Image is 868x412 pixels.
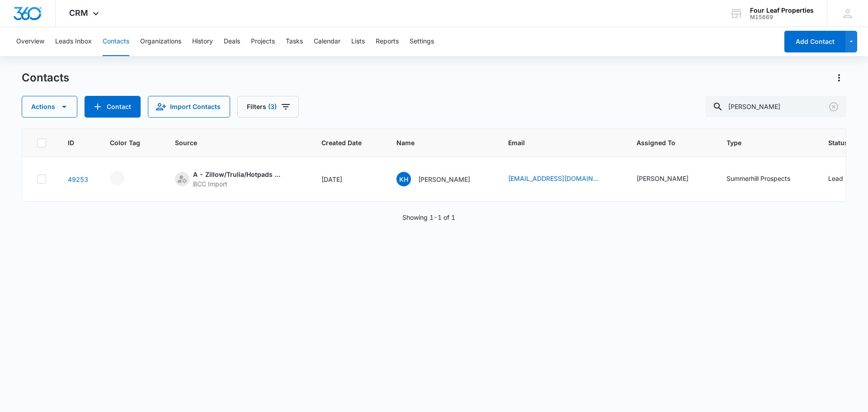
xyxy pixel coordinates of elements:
[396,138,473,147] span: Name
[68,138,75,147] span: ID
[103,27,129,56] button: Contacts
[193,179,283,189] div: BCC Import
[396,172,486,186] div: Name - Kimberly Hibbs - Select to Edit Field
[140,27,181,56] button: Organizations
[410,27,434,56] button: Settings
[508,174,599,183] a: [EMAIL_ADDRESS][DOMAIN_NAME]
[726,138,793,147] span: Type
[828,174,843,183] div: Lead
[637,174,689,183] div: [PERSON_NAME]
[224,27,240,56] button: Deals
[192,27,213,56] button: History
[828,174,859,185] div: Status - Lead - Select to Edit Field
[402,213,455,222] p: Showing 1-1 of 1
[237,96,299,118] button: Filters
[396,172,411,186] span: KH
[175,170,300,189] div: Source - [object Object] - Select to Edit Field
[16,27,44,56] button: Overview
[826,99,841,114] button: Clear
[784,31,845,52] button: Add Contact
[69,8,88,18] span: CRM
[726,174,807,185] div: Type - Summerhill Prospects - Select to Edit Field
[418,175,470,184] p: [PERSON_NAME]
[832,71,846,85] button: Actions
[637,174,705,185] div: Assigned To - Adam Schoenborn - Select to Edit Field
[321,175,375,184] div: [DATE]
[321,138,362,147] span: Created Date
[85,96,141,118] button: Add Contact
[705,96,846,118] input: Search Contacts
[351,27,365,56] button: Lists
[22,71,69,85] h1: Contacts
[508,138,602,147] span: Email
[175,138,287,147] span: Source
[376,27,399,56] button: Reports
[750,14,814,20] div: account id
[193,170,283,179] div: A - Zillow/Trulia/Hotpads Rent Connect
[55,27,92,56] button: Leads Inbox
[268,104,277,110] span: (3)
[726,174,790,183] div: Summerhill Prospects
[508,174,615,185] div: Email - kimhibbs11@gmail.com - Select to Edit Field
[314,27,340,56] button: Calendar
[251,27,275,56] button: Projects
[148,96,230,118] button: Import Contacts
[68,175,88,183] a: Navigate to contact details page for Kimberly Hibbs
[110,138,140,147] span: Color Tag
[637,138,692,147] span: Assigned To
[286,27,303,56] button: Tasks
[110,171,141,185] div: - - Select to Edit Field
[22,96,77,118] button: Actions
[828,138,848,147] span: Status
[750,7,814,14] div: account name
